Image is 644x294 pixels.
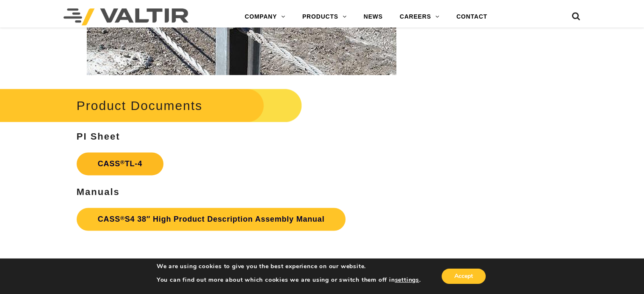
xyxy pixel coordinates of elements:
img: Valtir [64,8,188,25]
strong: PI Sheet [77,131,120,142]
a: CONTACT [448,8,496,25]
a: CASS®TL-4 [77,152,163,175]
a: PRODUCTS [294,8,355,25]
button: Accept [442,269,486,284]
sup: ® [120,215,125,221]
a: CAREERS [391,8,448,25]
button: settings [395,276,419,284]
a: COMPANY [236,8,294,25]
a: NEWS [355,8,391,25]
sup: ® [120,159,125,165]
strong: Manuals [77,187,120,197]
p: We are using cookies to give you the best experience on our website. [157,263,421,270]
a: CASS®S4 38″ High Product Description Assembly Manual [77,208,346,231]
p: You can find out more about which cookies we are using or switch them off in . [157,276,421,284]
